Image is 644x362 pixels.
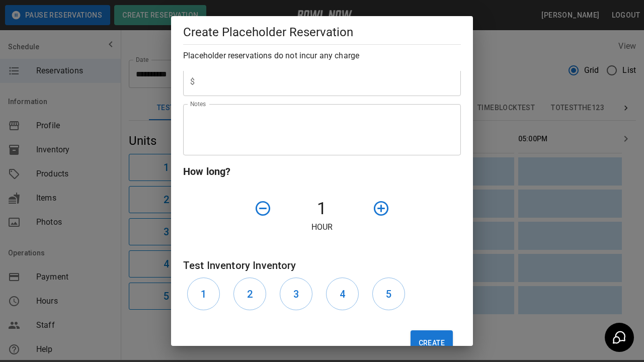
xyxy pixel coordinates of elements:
h4: 1 [276,198,368,219]
h6: 3 [293,286,299,302]
h6: Placeholder reservations do not incur any charge [183,49,461,63]
h6: 4 [340,286,345,302]
h5: Create Placeholder Reservation [183,24,461,40]
h6: How long? [183,163,461,179]
h6: 2 [247,286,253,302]
h6: Test Inventory Inventory [183,257,461,274]
p: Hour [183,221,461,233]
button: 3 [280,278,312,310]
h6: 1 [201,286,206,302]
h6: 5 [386,286,391,302]
button: Create [411,330,453,355]
p: $ [190,76,195,88]
button: 4 [326,278,359,310]
button: 5 [372,278,405,310]
button: 2 [233,278,266,310]
button: 1 [187,278,220,310]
